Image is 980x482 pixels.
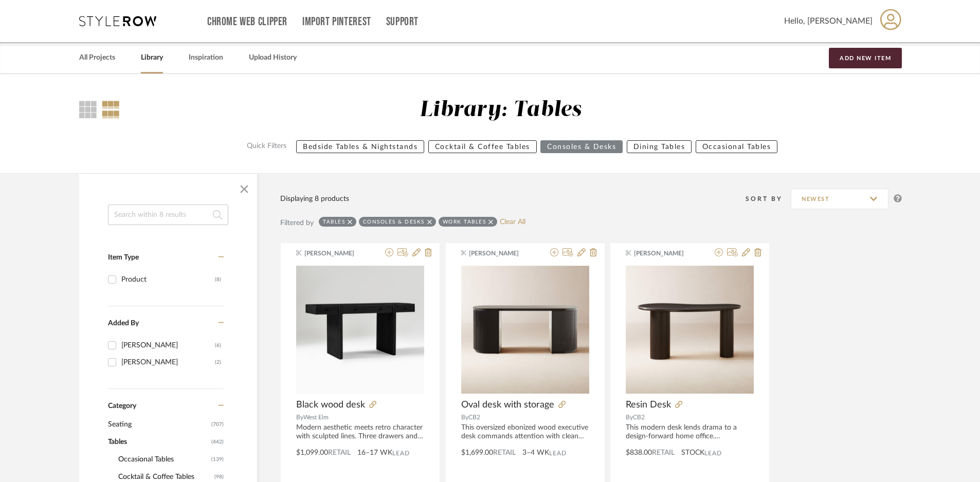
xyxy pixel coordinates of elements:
a: Support [386,17,419,26]
div: This modern desk lends drama to a design-forward home office. Unexpectedly rendered in a soft sat... [626,423,754,441]
a: Upload History [249,51,297,65]
a: Inspiration [189,51,223,65]
a: All Projects [79,51,115,65]
span: Occasional Tables [118,451,209,468]
span: [PERSON_NAME] [304,249,369,258]
div: Tables [323,218,345,225]
div: (8) [215,271,221,288]
div: [PERSON_NAME] [121,354,215,370]
span: [PERSON_NAME] [634,249,699,258]
span: Seating [108,416,209,433]
span: Lead [704,450,722,457]
a: Chrome Web Clipper [207,17,287,26]
div: Sort By [746,194,791,204]
button: Cocktail & Coffee Tables [428,140,537,153]
span: Oval desk with storage [461,399,554,411]
span: Hello, [PERSON_NAME] [784,15,873,27]
span: Retail [652,449,675,456]
span: Black wood desk [296,399,365,411]
div: Filtered by [280,217,314,229]
span: 3–4 WK [522,448,549,458]
img: Black wood desk [296,266,424,394]
div: (6) [215,337,221,354]
span: Resin Desk [626,399,671,411]
span: (442) [211,434,224,450]
input: Search within 8 results [108,205,228,225]
div: Library: Tables [420,97,582,123]
span: By [626,414,633,420]
label: Quick Filters [241,140,293,153]
button: Consoles & Desks [540,140,623,153]
a: Clear All [500,218,525,227]
span: Retail [493,449,516,456]
span: 16–17 WK [357,448,392,458]
span: Item Type [108,254,139,261]
div: [PERSON_NAME] [121,337,215,354]
div: Work Tables [443,218,486,225]
img: Oval desk with storage [461,266,589,394]
span: By [461,414,468,420]
span: CB2 [468,414,480,420]
div: (2) [215,354,221,370]
span: $838.00 [626,449,652,456]
span: (707) [211,416,224,433]
a: Library [141,51,163,65]
div: This oversized ebonized wood executive desk commands attention with clean lines and a bold silhou... [461,423,589,441]
span: Category [108,402,136,411]
span: West Elm [303,414,329,420]
span: Retail [328,449,351,456]
div: 0 [461,265,589,394]
button: Add New Item [829,48,902,68]
span: Added By [108,320,139,327]
span: STOCK [681,448,704,458]
span: $1,699.00 [461,449,493,456]
button: Close [234,179,255,199]
div: 0 [626,265,754,394]
a: Import Pinterest [302,17,371,26]
span: By [296,414,303,420]
span: Lead [392,450,410,457]
span: Tables [108,433,209,451]
div: Product [121,271,215,288]
span: (139) [211,451,224,468]
span: [PERSON_NAME] [469,249,534,258]
span: $1,099.00 [296,449,328,456]
div: Consoles & Desks [363,218,425,225]
button: Dining Tables [627,140,692,153]
button: Occasional Tables [696,140,778,153]
span: Lead [549,450,567,457]
div: Displaying 8 products [280,193,349,205]
div: Modern aesthetic meets retro character with sculpted lines. Three drawers and a wide top help kee... [296,423,424,441]
span: CB2 [633,414,645,420]
img: Resin Desk [626,266,754,394]
button: Bedside Tables & Nightstands [296,140,424,153]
